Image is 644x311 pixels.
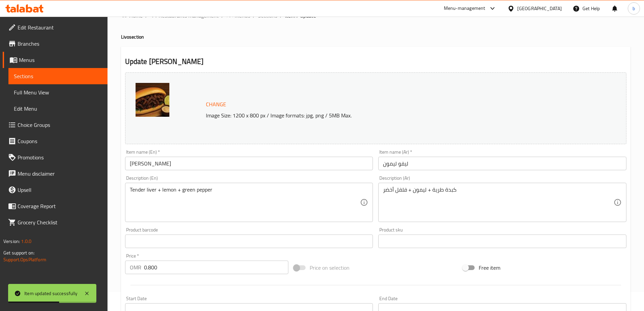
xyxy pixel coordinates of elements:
[226,11,250,20] a: Menus
[18,170,102,178] span: Menu disclaimer
[18,153,102,161] span: Promotions
[633,5,635,12] span: b
[517,5,562,12] div: [GEOGRAPHIC_DATA]
[19,56,102,64] span: Menus
[18,23,102,31] span: Edit Restaurant
[310,264,350,272] span: Price on selection
[136,83,169,117] img: %D9%84%D9%8A%D9%81%D9%88_%D9%84%D9%8A%D9%85%D9%88%D9%86638956179170228257.jpg
[18,218,102,226] span: Grocery Checklist
[21,237,31,246] span: 1.0.0
[3,182,108,198] a: Upsell
[3,19,108,36] a: Edit Restaurant
[125,157,373,170] input: Enter name En
[258,12,277,20] a: Sections
[206,99,226,109] span: Change
[8,68,108,84] a: Sections
[8,84,108,101] a: Full Menu View
[378,235,626,248] input: Please enter product sku
[3,255,46,264] a: Support.OpsPlatform
[253,12,255,20] li: /
[203,111,564,119] p: Image Size: 1200 x 800 px / Image formats: jpg, png / 5MB Max.
[3,117,108,133] a: Choice Groups
[8,101,108,117] a: Edit Menu
[125,235,373,248] input: Please enter product barcode
[3,248,34,257] span: Get support on:
[203,97,229,111] button: Change
[221,12,224,20] li: /
[14,88,102,96] span: Full Menu View
[444,4,485,13] div: Menu-management
[3,165,108,182] a: Menu disclaimer
[383,186,614,219] textarea: كبدة طرية + ليمون + فلفل أخضر
[235,12,250,20] span: Menus
[144,261,289,274] input: Please enter price
[3,133,108,149] a: Coupons
[125,57,626,67] h2: Update [PERSON_NAME]
[14,105,102,113] span: Edit Menu
[3,214,108,230] a: Grocery Checklist
[280,12,282,20] li: /
[18,186,102,194] span: Upsell
[3,237,20,246] span: Version:
[121,34,630,40] h4: Livo section
[18,40,102,48] span: Branches
[130,263,141,271] p: OMR
[378,157,626,170] input: Enter name Ar
[159,12,219,20] span: Restaurants management
[3,149,108,165] a: Promotions
[479,264,500,272] span: Free item
[3,52,108,68] a: Menus
[24,290,77,297] div: Item updated successfully
[130,186,360,219] textarea: Tender liver + lemon + green pepper
[145,12,148,20] li: /
[121,12,143,20] a: Home
[285,12,316,20] span: item / update
[18,121,102,129] span: Choice Groups
[18,137,102,145] span: Coupons
[14,72,102,80] span: Sections
[3,36,108,52] a: Branches
[18,202,102,210] span: Coverage Report
[3,198,108,214] a: Coverage Report
[150,11,219,20] a: Restaurants management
